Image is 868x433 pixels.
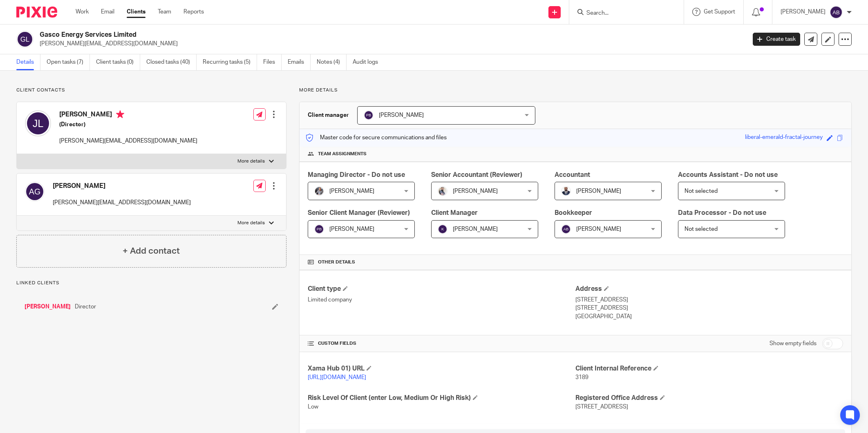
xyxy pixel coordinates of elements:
[183,8,204,16] a: Reports
[318,259,355,266] span: Other details
[263,54,282,70] a: Files
[96,54,140,70] a: Client tasks (0)
[237,158,265,165] p: More details
[288,54,311,70] a: Emails
[146,54,197,70] a: Closed tasks (40)
[53,182,191,190] h4: [PERSON_NAME]
[575,375,588,380] span: 3189
[453,226,498,232] span: [PERSON_NAME]
[308,285,575,293] h4: Client type
[16,280,286,286] p: Linked clients
[678,172,778,178] span: Accounts Assistant - Do not use
[555,210,592,216] span: Bookkeeper
[308,375,366,380] a: [URL][DOMAIN_NAME]
[116,110,124,118] i: Primary
[575,364,843,373] h4: Client Internal Reference
[25,110,51,136] img: svg%3E
[317,54,347,70] a: Notes (4)
[40,40,740,48] p: [PERSON_NAME][EMAIL_ADDRESS][DOMAIN_NAME]
[318,151,367,157] span: Team assignments
[308,394,575,402] h4: Risk Level Of Client (enter Low, Medium Or High Risk)
[314,224,324,234] img: svg%3E
[314,186,324,196] img: -%20%20-%20studio@ingrained.co.uk%20for%20%20-20220223%20at%20101413%20-%201W1A2026.jpg
[299,87,852,94] p: More details
[306,134,447,142] p: Master code for secure communications and files
[59,110,197,121] h4: [PERSON_NAME]
[59,137,197,145] p: [PERSON_NAME][EMAIL_ADDRESS][DOMAIN_NAME]
[586,10,659,17] input: Search
[431,210,478,216] span: Client Manager
[438,224,447,234] img: svg%3E
[364,110,374,120] img: svg%3E
[781,8,825,16] p: [PERSON_NAME]
[453,188,498,194] span: [PERSON_NAME]
[16,7,57,18] img: Pixie
[753,33,800,46] a: Create task
[308,340,575,347] h4: CUSTOM FIELDS
[379,112,424,118] span: [PERSON_NAME]
[685,226,718,232] span: Not selected
[575,304,843,312] p: [STREET_ADDRESS]
[308,404,318,410] span: Low
[158,8,171,16] a: Team
[561,186,571,196] img: WhatsApp%20Image%202022-05-18%20at%206.27.04%20PM.jpeg
[438,186,447,196] img: Pixie%2002.jpg
[25,303,71,311] a: [PERSON_NAME]
[575,404,628,410] span: [STREET_ADDRESS]
[575,296,843,304] p: [STREET_ADDRESS]
[431,172,522,178] span: Senior Accountant (Reviewer)
[101,8,114,16] a: Email
[76,8,89,16] a: Work
[353,54,384,70] a: Audit logs
[685,188,718,194] span: Not selected
[561,224,571,234] img: svg%3E
[308,296,575,304] p: Limited company
[16,87,286,94] p: Client contacts
[308,172,405,178] span: Managing Director - Do not use
[47,54,90,70] a: Open tasks (7)
[40,31,600,39] h2: Gasco Energy Services Limited
[575,312,843,321] p: [GEOGRAPHIC_DATA]
[16,54,40,70] a: Details
[237,220,265,226] p: More details
[575,285,843,293] h4: Address
[678,210,766,216] span: Data Processor - Do not use
[308,364,575,373] h4: Xama Hub 01) URL
[745,133,823,143] div: liberal-emerald-fractal-journey
[576,188,621,194] span: [PERSON_NAME]
[203,54,257,70] a: Recurring tasks (5)
[16,31,34,48] img: svg%3E
[59,121,197,129] h5: (Director)
[329,226,374,232] span: [PERSON_NAME]
[770,339,817,348] label: Show empty fields
[75,303,96,311] span: Director
[555,172,590,178] span: Accountant
[123,245,180,257] h4: + Add contact
[308,111,349,119] h3: Client manager
[308,210,410,216] span: Senior Client Manager (Reviewer)
[830,6,843,19] img: svg%3E
[25,182,45,201] img: svg%3E
[576,226,621,232] span: [PERSON_NAME]
[53,199,191,207] p: [PERSON_NAME][EMAIL_ADDRESS][DOMAIN_NAME]
[704,9,735,15] span: Get Support
[575,394,843,402] h4: Registered Office Address
[127,8,145,16] a: Clients
[329,188,374,194] span: [PERSON_NAME]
